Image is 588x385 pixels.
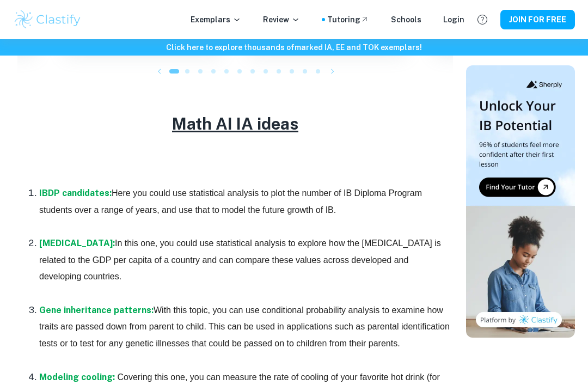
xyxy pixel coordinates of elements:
strong: [MEDICAL_DATA] [39,238,113,248]
a: Modeling cooling: [39,372,115,382]
a: Login [443,14,464,26]
strong: IBDP candidates [39,188,109,198]
img: Clastify logo [13,9,82,30]
span: In this one, you could use statistical analysis to explore how the [MEDICAL_DATA] is related to t... [39,239,443,281]
p: Review [263,14,300,26]
u: Math AI IA ideas [172,114,298,133]
a: IBDP candidates: [39,188,112,198]
button: Help and Feedback [473,10,492,29]
a: Tutoring [327,14,369,26]
span: Here you could use statistical analysis to plot the number of IB Diploma Program students over a ... [39,188,425,214]
a: Gene inheritance patterns: [39,305,154,315]
a: Schools [391,14,421,26]
button: JOIN FOR FREE [500,10,575,29]
strong: : [113,238,115,248]
p: Exemplars [191,14,241,26]
img: Thumbnail [466,65,575,338]
strong: : [109,188,112,198]
h6: Click here to explore thousands of marked IA, EE and TOK exemplars ! [2,41,586,53]
a: [MEDICAL_DATA]: [39,238,115,248]
span: With this topic, you can use conditional probability analysis to examine how traits are passed do... [39,305,452,348]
